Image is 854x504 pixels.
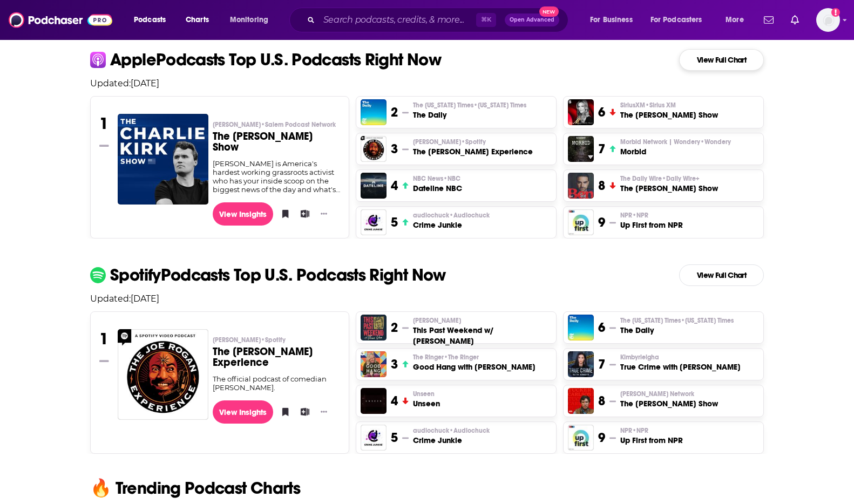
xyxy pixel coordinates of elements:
[230,12,268,28] span: Monitoring
[568,209,594,235] a: Up First from NPR
[213,120,341,159] a: [PERSON_NAME]•Salem Podcast NetworkThe [PERSON_NAME] Show
[568,351,594,377] img: True Crime with Kimbyr
[620,426,648,435] span: NPR
[568,425,594,451] a: Up First from NPR
[413,426,490,446] a: audiochuck•AudiochuckCrime Junkie
[261,121,336,128] span: • Salem Podcast Network
[118,114,208,205] img: The Charlie Kirk Show
[568,136,594,162] img: Morbid
[760,11,778,29] a: Show notifications dropdown
[361,99,387,125] img: The Daily
[361,425,387,451] img: Crime Junkie
[213,120,341,129] p: Charlie Kirk • Salem Podcast Network
[598,104,605,120] h3: 6
[620,174,700,183] span: The Daily Wire
[787,11,803,29] a: Show notifications dropdown
[590,12,633,28] span: For Business
[643,11,718,29] button: open menu
[620,390,718,398] p: Tucker Carlson Network
[598,356,605,372] h3: 7
[213,374,341,392] div: The official podcast of comedian [PERSON_NAME].
[413,426,490,435] span: audiochuck
[632,212,648,219] span: • NPR
[662,175,700,182] span: • Daily Wire+
[598,178,605,194] h3: 8
[118,329,208,420] a: The Joe Rogan Experience
[316,406,331,417] button: Show More Button
[620,211,683,220] p: NPR • NPR
[568,388,594,414] img: The Tucker Carlson Show
[620,325,734,336] h3: The Daily
[90,52,106,67] img: apple Icon
[413,174,462,194] a: NBC News•NBCDateline NBC
[620,220,683,230] h3: Up First from NPR
[568,99,594,125] a: The Megyn Kelly Show
[620,426,683,435] p: NPR • NPR
[413,353,479,362] span: The Ringer
[391,141,398,157] h3: 3
[213,336,341,374] a: [PERSON_NAME]•SpotifyThe [PERSON_NAME] Experience
[679,49,764,71] a: View Full Chart
[620,435,683,446] h3: Up First from NPR
[413,211,490,220] p: audiochuck • Audiochuck
[620,174,718,183] p: The Daily Wire • Daily Wire+
[681,317,734,324] span: • [US_STATE] Times
[186,12,209,28] span: Charts
[413,211,490,220] span: audiochuck
[620,390,718,409] a: [PERSON_NAME] NetworkThe [PERSON_NAME] Show
[598,430,605,446] h3: 9
[620,316,734,325] p: The New York Times • New York Times
[620,398,718,409] h3: The [PERSON_NAME] Show
[361,351,387,377] img: Good Hang with Amy Poehler
[726,12,744,28] span: More
[213,336,341,344] p: Joe Rogan • Spotify
[620,138,731,146] span: Morbid Network | Wondery
[413,138,533,146] p: Joe Rogan • Spotify
[391,178,398,194] h3: 4
[568,173,594,199] img: The Ben Shapiro Show
[134,12,166,28] span: Podcasts
[645,101,676,109] span: • Sirius XM
[620,174,718,194] a: The Daily Wire•Daily Wire+The [PERSON_NAME] Show
[679,264,764,286] a: View Full Chart
[90,267,106,283] img: spotify Icon
[816,8,840,32] button: Show profile menu
[598,214,605,230] h3: 9
[297,404,308,420] button: Add to List
[413,146,533,157] h3: The [PERSON_NAME] Experience
[505,13,559,26] button: Open AdvancedNew
[391,393,398,409] h3: 4
[413,316,461,325] span: [PERSON_NAME]
[361,173,387,199] img: Dateline NBC
[361,209,387,235] img: Crime Junkie
[620,138,731,157] a: Morbid Network | Wondery•WonderyMorbid
[582,11,646,29] button: open menu
[413,220,490,230] h3: Crime Junkie
[82,480,772,497] h2: 🔥 Trending Podcast Charts
[620,390,694,398] span: [PERSON_NAME] Network
[361,388,387,414] img: Unseen
[213,336,286,344] span: [PERSON_NAME]
[413,390,435,398] span: Unseen
[461,138,486,146] span: • Spotify
[110,267,446,284] p: Spotify Podcasts Top U.S. Podcasts Right Now
[413,183,462,194] h3: Dateline NBC
[620,362,741,372] h3: True Crime with [PERSON_NAME]
[718,11,757,29] button: open menu
[391,430,398,446] h3: 5
[213,120,336,129] span: [PERSON_NAME]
